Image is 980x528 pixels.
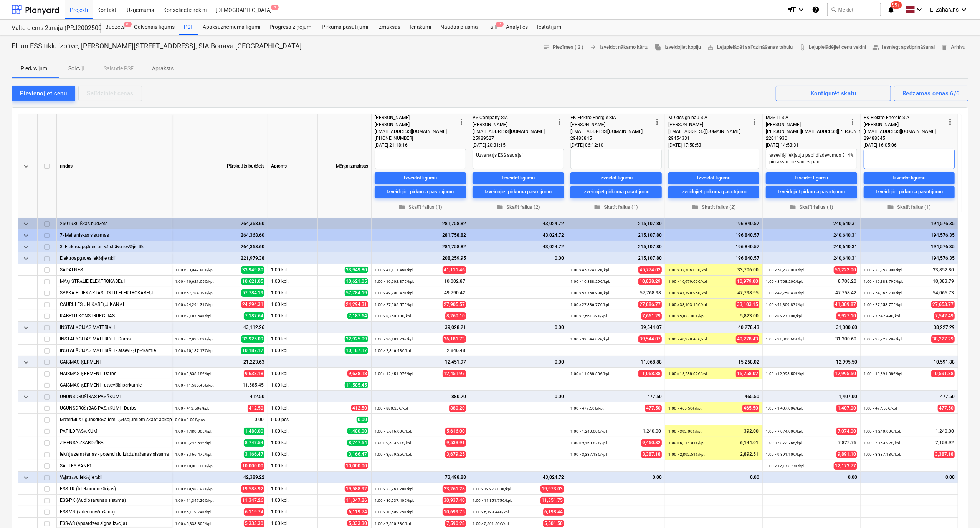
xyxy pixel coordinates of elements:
[473,142,564,149] div: [DATE] 20:31:15
[60,229,169,241] div: 7- Mehaniskās sistēmas
[375,129,447,134] span: [EMAIL_ADDRESS][DOMAIN_NAME]
[375,279,414,284] small: 1.00 × 10,002.87€ / kpl.
[654,44,661,51] span: file_copy
[485,188,552,196] div: Izveidojiet pirkuma pasūtījumu
[570,252,662,264] div: 215,107.80
[704,42,796,53] a: Lejupielādēt salīdzināšanas tabulu
[766,268,805,272] small: 1.00 × 51,222.00€ / kpl.
[60,241,169,252] div: 3. Elektroapgādes un vājstrāvu iekšējie tīkli
[501,20,532,35] div: Analytics
[887,5,895,14] i: notifications
[736,301,759,308] span: 33,103.15
[864,241,955,252] div: 194,576.35
[795,174,828,183] div: Izveidot līgumu
[766,279,803,284] small: 1.00 × 8,708.20€ / kpl.
[590,43,648,52] span: Izveidot nākamo kārtu
[766,218,857,229] div: 240,640.31
[692,204,699,211] span: folder
[244,312,264,320] span: 7,187.64
[67,65,85,73] p: Solītāji
[345,267,368,273] span: 33,949.80
[21,162,31,171] span: keyboard_arrow_down
[124,22,132,27] span: 9+
[590,44,597,51] span: arrow_forward
[532,20,567,35] a: Iestatījumi
[129,20,179,35] a: Galvenais līgums
[737,267,759,273] span: 33,706.00
[707,43,793,52] span: Lejupielādēt salīdzināšanas tabulu
[473,186,564,198] button: Izveidojiet pirkuma pasūtījumu
[639,290,662,296] span: 57,768.98
[473,172,564,184] button: Izveidot līgumu
[473,322,564,333] div: 0.00
[318,114,372,218] div: Mērķa izmaksas
[570,142,662,149] div: [DATE] 06:12:10
[175,218,264,229] div: 264,368.60
[21,358,31,367] span: keyboard_arrow_down
[268,448,318,460] div: 1.00 kpl.
[864,302,903,307] small: 1.00 × 27,653.77€ / kpl.
[543,44,550,51] span: notes
[375,201,466,213] button: Skatīt failus (1)
[668,322,759,333] div: 40,278.43
[836,312,857,320] span: 8,927.10
[668,314,706,318] small: 1.00 × 5,823.00€ / kpl.
[21,323,31,332] span: keyboard_arrow_down
[375,322,466,333] div: 39,028.21
[766,322,857,333] div: 31,300.60
[268,114,318,218] div: Apjoms
[864,322,955,333] div: 38,227.29
[473,201,564,213] button: Skatīt failus (2)
[668,114,750,121] div: MD design bau SIA
[570,186,662,198] button: Izveidojiet pirkuma pasūtījumu
[496,204,503,211] span: folder
[827,3,881,16] button: Meklēt
[848,117,857,126] span: more_vert
[873,43,935,52] span: Iesniegt apstiprināšanai
[739,313,759,319] span: 5,823.00
[766,172,857,184] button: Izveidot līgumu
[570,121,653,128] div: [PERSON_NAME]
[175,314,212,318] small: 1.00 × 7,187.64€ / kpl.
[60,333,169,344] div: INSTALĀCIJAS MATERIĀLI - Darbs
[502,174,535,183] div: Izveidot līgumu
[668,201,759,213] button: Skatīt failus (2)
[736,278,759,285] span: 10,979.00
[938,42,968,53] button: Arhīvu
[265,20,317,35] a: Progresa ziņojumi
[864,229,955,241] div: 194,576.35
[268,368,318,379] div: 1.00 kpl.
[21,231,31,240] span: keyboard_arrow_down
[570,302,610,307] small: 1.00 × 27,886.77€ / kpl.
[345,301,368,307] span: 24,294.31
[241,301,264,308] span: 24,294.31
[375,241,466,252] div: 281,758.82
[668,142,759,149] div: [DATE] 17:58:53
[543,43,583,52] span: Piezīmes ( 2 )
[787,5,797,14] i: format_size
[268,460,318,472] div: 1.00 kpl.
[583,188,650,196] div: Izveidojiet pirkuma pasūtījumu
[776,86,891,101] button: Konfigurēt skatu
[864,279,903,284] small: 1.00 × 10,383.79€ / kpl.
[443,266,466,274] span: 41,111.46
[375,172,466,184] button: Izveidot līgumu
[179,20,198,35] a: PSF
[496,22,504,27] span: 7
[797,5,806,14] i: keyboard_arrow_down
[101,20,129,35] div: Budžets
[766,241,857,252] div: 240,640.31
[271,5,279,10] span: 3
[668,241,759,252] div: 196,840.57
[457,117,466,126] span: more_vert
[766,121,848,128] div: [PERSON_NAME]
[405,20,436,35] a: Ienākumi
[941,43,965,52] span: Arhīvu
[445,312,466,320] span: 8,260.10
[668,121,750,128] div: [PERSON_NAME]
[790,204,797,211] span: folder
[837,278,857,285] span: 8,708.20
[570,322,662,333] div: 39,544.07
[175,241,264,252] div: 264,368.60
[766,302,805,307] small: 1.00 × 41,309.87€ / kpl.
